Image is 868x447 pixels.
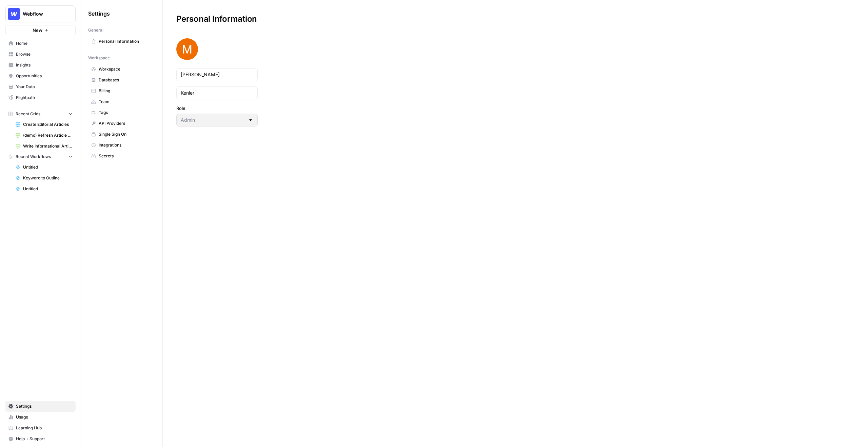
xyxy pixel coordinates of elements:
span: Write Informational Article (4) [23,143,73,149]
span: New [33,27,42,34]
a: Home [5,38,76,49]
a: Databases [88,75,156,85]
span: Single Sign On [99,131,153,137]
a: Billing [88,85,156,96]
span: Team [99,99,153,105]
a: (demo) Refresh Article Content & Analysis [13,130,76,141]
span: Help + Support [16,436,73,442]
a: Settings [5,401,76,412]
span: Recent Grids [16,111,40,117]
button: Help + Support [5,433,76,444]
span: Usage [16,414,73,420]
span: Your Data [16,84,73,90]
span: Tags [99,110,153,116]
span: Integrations [99,142,153,148]
span: Browse [16,51,73,57]
a: Your Data [5,81,76,92]
span: General [88,27,103,33]
a: Create Editorial Articles [13,119,76,130]
span: Insights [16,62,73,68]
a: Personal Information [88,36,156,47]
span: Settings [88,9,110,18]
a: Opportunities [5,71,76,81]
span: Secrets [99,153,153,159]
span: Untitled [23,164,73,170]
span: Flightpath [16,95,73,101]
span: Create Editorial Articles [23,121,73,128]
span: (demo) Refresh Article Content & Analysis [23,132,73,138]
span: Settings [16,403,73,409]
a: Insights [5,60,76,71]
a: Single Sign On [88,129,156,140]
a: Workspace [88,64,156,75]
span: Recent Workflows [16,154,51,160]
span: Workspace [99,66,153,72]
a: Keyword to Outline [13,173,76,183]
a: Team [88,96,156,107]
span: Webflow [23,11,64,17]
button: Recent Workflows [5,152,76,162]
span: Untitled [23,186,73,192]
a: Usage [5,412,76,423]
span: Opportunities [16,73,73,79]
a: Browse [5,49,76,60]
button: Recent Grids [5,109,76,119]
a: Learning Hub [5,423,76,433]
span: Databases [99,77,153,83]
span: Billing [99,88,153,94]
span: Learning Hub [16,425,73,431]
span: Personal Information [99,38,153,44]
span: Workspace [88,55,110,61]
a: Write Informational Article (4) [13,141,76,152]
a: Untitled [13,183,76,194]
a: Flightpath [5,92,76,103]
img: Webflow Logo [8,8,20,20]
button: Workspace: Webflow [5,5,76,22]
a: Tags [88,107,156,118]
span: Keyword to Outline [23,175,73,181]
span: API Providers [99,120,153,127]
label: Role [176,105,258,112]
a: Untitled [13,162,76,173]
span: Home [16,40,73,46]
div: Personal Information [163,14,271,24]
a: API Providers [88,118,156,129]
img: avatar [176,38,198,60]
a: Integrations [88,140,156,151]
button: New [5,25,76,35]
a: Secrets [88,151,156,161]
